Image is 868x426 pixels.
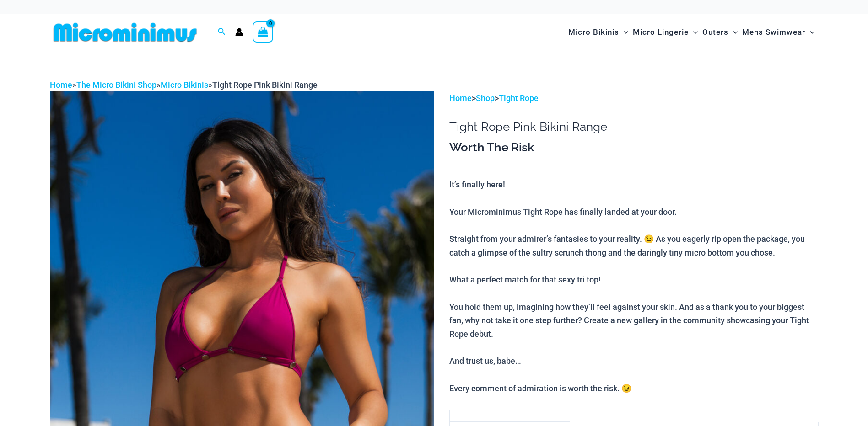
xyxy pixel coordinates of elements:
[728,21,738,44] span: Menu Toggle
[50,80,72,90] a: Home
[449,178,818,395] p: It’s finally here! Your Microminimus Tight Rope has finally landed at your door. Straight from yo...
[702,21,728,44] span: Outers
[499,93,539,103] a: Tight Rope
[565,17,819,48] nav: Site Navigation
[633,21,689,44] span: Micro Lingerie
[742,21,805,44] span: Mens Swimwear
[212,80,318,90] span: Tight Rope Pink Bikini Range
[161,80,208,90] a: Micro Bikinis
[50,80,318,90] span: » » »
[476,93,495,103] a: Shop
[218,27,226,38] a: Search icon link
[449,140,818,155] h3: Worth The Risk
[805,21,814,44] span: Menu Toggle
[50,22,200,43] img: MM SHOP LOGO FLAT
[689,21,698,44] span: Menu Toggle
[449,93,472,103] a: Home
[235,28,243,36] a: Account icon link
[700,18,740,46] a: OutersMenu ToggleMenu Toggle
[253,21,274,43] a: View Shopping Cart, empty
[76,80,156,90] a: The Micro Bikini Shop
[449,120,818,134] h1: Tight Rope Pink Bikini Range
[619,21,628,44] span: Menu Toggle
[568,21,619,44] span: Micro Bikinis
[631,18,700,46] a: Micro LingerieMenu ToggleMenu Toggle
[566,18,631,46] a: Micro BikinisMenu ToggleMenu Toggle
[449,91,818,105] p: > >
[740,18,817,46] a: Mens SwimwearMenu ToggleMenu Toggle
